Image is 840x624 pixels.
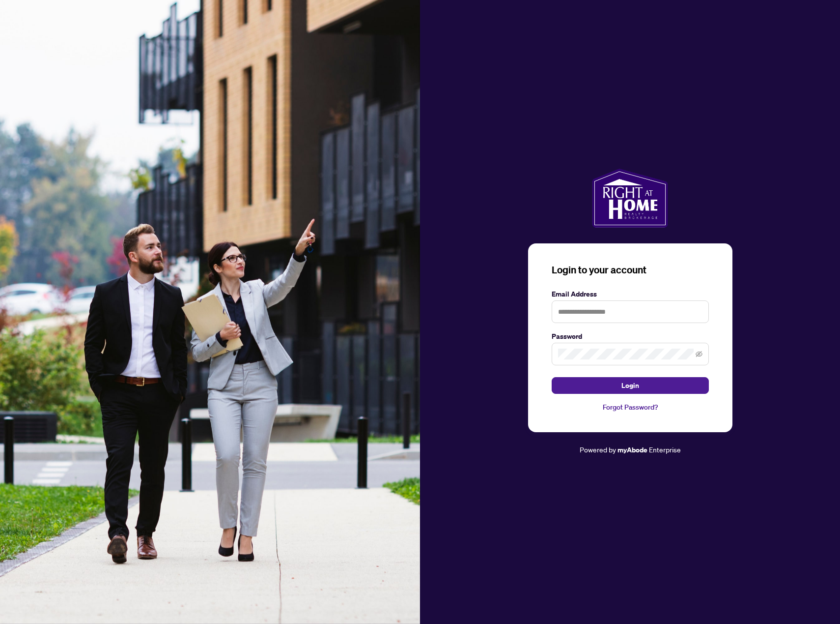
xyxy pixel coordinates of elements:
a: myAbode [617,445,647,455]
span: Login [621,378,639,393]
button: Login [552,377,709,394]
span: eye-invisible [696,351,702,357]
span: Powered by [580,445,616,454]
h3: Login to your account [552,263,709,277]
img: ma-logo [592,169,668,228]
a: Forgot Password? [552,402,709,413]
label: Password [552,331,709,342]
span: Enterprise [649,445,681,454]
label: Email Address [552,289,709,299]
